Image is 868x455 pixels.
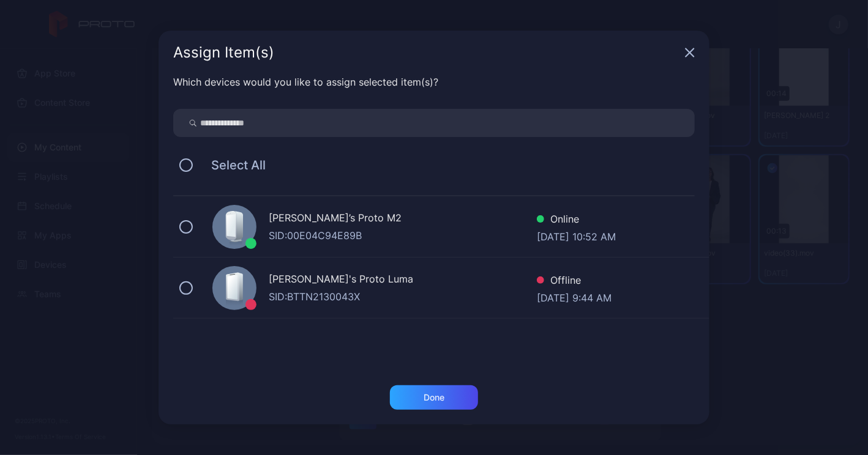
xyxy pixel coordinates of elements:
[199,158,266,172] span: Select All
[269,272,537,289] div: [PERSON_NAME]'s Proto Luma
[390,385,478,410] button: Done
[537,290,612,303] div: [DATE] 9:44 AM
[269,210,537,228] div: [PERSON_NAME]’s Proto M2
[173,45,680,60] div: Assign Item(s)
[537,212,616,229] div: Online
[537,273,612,290] div: Offline
[269,228,537,243] div: SID: 00E04C94E89B
[424,393,444,402] div: Done
[173,75,695,89] div: Which devices would you like to assign selected item(s)?
[269,289,537,304] div: SID: BTTN2130043X
[537,229,616,242] div: [DATE] 10:52 AM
